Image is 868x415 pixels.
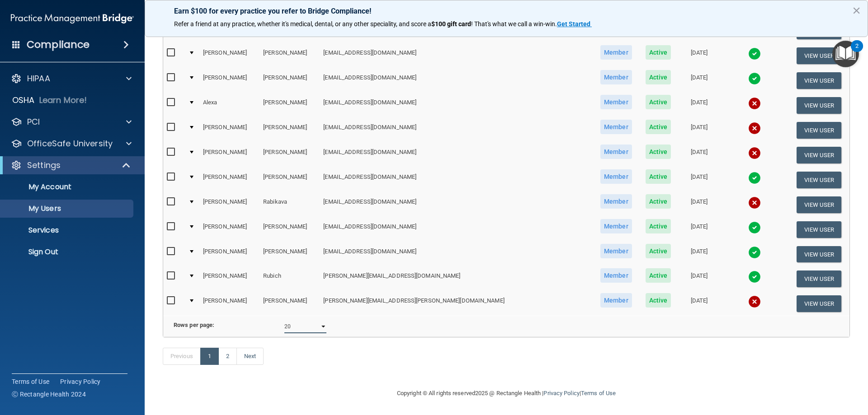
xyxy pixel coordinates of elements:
[259,192,320,217] td: Rabikava
[748,196,761,209] img: cross.ca9f0e7f.svg
[320,266,593,291] td: [PERSON_NAME][EMAIL_ADDRESS][DOMAIN_NAME]
[11,9,134,28] img: PMB logo
[199,192,259,217] td: [PERSON_NAME]
[600,244,632,258] span: Member
[600,145,632,159] span: Member
[748,47,761,60] img: tick.e7d51cea.svg
[27,38,90,51] h4: Compliance
[600,45,632,60] span: Member
[259,68,320,93] td: [PERSON_NAME]
[27,160,61,171] p: Settings
[27,138,113,149] p: OfficeSafe University
[199,291,259,316] td: [PERSON_NAME]
[199,118,259,143] td: [PERSON_NAME]
[646,293,671,308] span: Active
[236,348,264,365] a: Next
[797,172,841,188] button: View User
[797,47,841,64] button: View User
[646,244,671,258] span: Active
[748,122,761,135] img: cross.ca9f0e7f.svg
[199,242,259,267] td: [PERSON_NAME]
[797,72,841,89] button: View User
[600,169,632,184] span: Member
[199,168,259,192] td: [PERSON_NAME]
[678,118,721,143] td: [DATE]
[12,95,35,106] p: OSHA
[6,226,129,235] p: Services
[748,221,761,234] img: tick.e7d51cea.svg
[320,217,593,242] td: [EMAIL_ADDRESS][DOMAIN_NAME]
[12,377,49,386] a: Terms of Use
[471,20,557,28] span: ! That's what we call a win-win.
[748,246,761,259] img: tick.e7d51cea.svg
[557,20,592,28] a: Get Started
[797,147,841,163] button: View User
[748,172,761,184] img: tick.e7d51cea.svg
[600,268,632,283] span: Member
[678,143,721,168] td: [DATE]
[200,348,219,365] a: 1
[60,377,101,386] a: Privacy Policy
[646,219,671,233] span: Active
[797,122,841,139] button: View User
[320,118,593,143] td: [EMAIL_ADDRESS][DOMAIN_NAME]
[748,295,761,308] img: cross.ca9f0e7f.svg
[748,72,761,85] img: tick.e7d51cea.svg
[320,168,593,192] td: [EMAIL_ADDRESS][DOMAIN_NAME]
[174,322,214,328] b: Rows per page:
[557,20,590,28] strong: Get Started
[341,379,671,408] div: Copyright © All rights reserved 2025 @ Rectangle Health | |
[646,45,671,60] span: Active
[646,145,671,159] span: Active
[199,143,259,168] td: [PERSON_NAME]
[678,68,721,93] td: [DATE]
[600,120,632,134] span: Member
[646,194,671,209] span: Active
[320,93,593,118] td: [EMAIL_ADDRESS][DOMAIN_NAME]
[320,143,593,168] td: [EMAIL_ADDRESS][DOMAIN_NAME]
[259,291,320,316] td: [PERSON_NAME]
[12,390,86,399] span: Ⓒ Rectangle Health 2024
[199,266,259,291] td: [PERSON_NAME]
[174,7,839,15] p: Earn $100 for every practice you refer to Bridge Compliance!
[600,95,632,109] span: Member
[11,160,131,171] a: Settings
[797,295,841,312] button: View User
[6,182,129,191] p: My Account
[320,291,593,316] td: [PERSON_NAME][EMAIL_ADDRESS][PERSON_NAME][DOMAIN_NAME]
[678,192,721,217] td: [DATE]
[600,194,632,209] span: Member
[646,268,671,283] span: Active
[199,68,259,93] td: [PERSON_NAME]
[748,147,761,159] img: cross.ca9f0e7f.svg
[678,291,721,316] td: [DATE]
[678,242,721,267] td: [DATE]
[678,93,721,118] td: [DATE]
[852,3,861,18] button: Close
[259,242,320,267] td: [PERSON_NAME]
[218,348,237,365] a: 2
[199,217,259,242] td: [PERSON_NAME]
[11,73,132,84] a: HIPAA
[259,168,320,192] td: [PERSON_NAME]
[797,97,841,114] button: View User
[259,43,320,68] td: [PERSON_NAME]
[11,138,132,149] a: OfficeSafe University
[646,120,671,134] span: Active
[259,118,320,143] td: [PERSON_NAME]
[27,117,40,127] p: PCI
[320,192,593,217] td: [EMAIL_ADDRESS][DOMAIN_NAME]
[600,293,632,308] span: Member
[11,117,132,127] a: PCI
[174,20,431,28] span: Refer a friend at any practice, whether it's medical, dental, or any other speciality, and score a
[163,348,201,365] a: Previous
[543,390,579,396] a: Privacy Policy
[678,217,721,242] td: [DATE]
[832,41,859,67] button: Open Resource Center, 2 new notifications
[600,70,632,84] span: Member
[797,270,841,287] button: View User
[678,168,721,192] td: [DATE]
[646,95,671,109] span: Active
[646,70,671,84] span: Active
[320,242,593,267] td: [EMAIL_ADDRESS][DOMAIN_NAME]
